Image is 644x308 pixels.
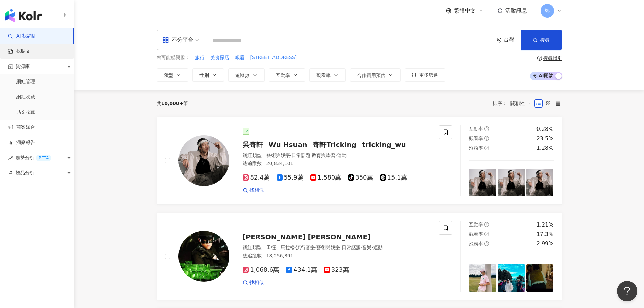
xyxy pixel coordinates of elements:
[243,141,263,149] span: 吳奇軒
[484,222,489,227] span: question-circle
[493,98,534,109] div: 排序：
[164,73,173,78] span: 類型
[243,266,280,274] span: 1,068.6萬
[536,125,554,133] div: 0.28%
[249,279,264,286] span: 找相似
[484,146,489,150] span: question-circle
[537,56,542,61] span: question-circle
[316,73,331,78] span: 觀看率
[484,232,489,236] span: question-circle
[162,37,169,43] span: appstore
[484,241,489,246] span: question-circle
[157,68,188,82] button: 類型
[16,94,35,100] a: 網紅收藏
[8,156,13,160] span: rise
[380,174,407,181] span: 15.1萬
[249,187,264,194] span: 找相似
[8,33,37,40] a: searchAI 找網紅
[469,264,496,292] img: post-image
[210,54,229,61] span: 美食探店
[178,231,229,282] img: KOL Avatar
[235,54,245,62] button: 峨眉
[504,37,521,43] div: 台灣
[8,124,35,131] a: 商案媒合
[162,34,193,45] div: 不分平台
[510,98,531,109] span: 關聯性
[195,54,205,62] button: 旅行
[36,155,51,161] div: BETA
[340,245,341,250] span: ·
[290,152,291,158] span: ·
[178,135,229,186] img: KOL Avatar
[16,165,34,181] span: 競品分析
[310,174,341,181] span: 1,580萬
[276,73,290,78] span: 互動率
[295,245,296,250] span: ·
[291,152,310,158] span: 日常話題
[617,281,637,301] iframe: Help Scout Beacon - Open
[324,266,349,274] span: 323萬
[8,48,30,55] a: 找貼文
[536,240,554,247] div: 2.99%
[316,245,340,250] span: 藝術與娛樂
[195,54,205,61] span: 旅行
[335,152,337,158] span: ·
[243,233,371,241] span: [PERSON_NAME] [PERSON_NAME]
[243,253,431,259] div: 總追蹤數 ： 18,256,891
[243,279,264,286] a: 找相似
[192,68,224,82] button: 性別
[235,73,249,78] span: 追蹤數
[536,144,554,152] div: 1.28%
[269,141,307,149] span: Wu Hsuan
[286,266,317,274] span: 434.1萬
[536,221,554,229] div: 1.21%
[243,187,264,194] a: 找相似
[243,174,270,181] span: 82.4萬
[228,68,265,82] button: 追蹤數
[157,101,188,106] div: 共 筆
[315,245,316,250] span: ·
[348,174,373,181] span: 350萬
[454,7,476,15] span: 繁體中文
[372,245,373,250] span: ·
[250,54,297,61] span: [STREET_ADDRESS]
[210,54,230,62] button: 美食探店
[266,152,290,158] span: 藝術與娛樂
[16,59,30,74] span: 資源庫
[536,231,554,238] div: 17.3%
[505,7,527,14] span: 活動訊息
[498,264,525,292] img: post-image
[484,126,489,131] span: question-circle
[543,55,562,61] div: 搜尋指引
[469,222,483,227] span: 互動率
[157,54,190,61] span: 您可能感興趣：
[161,101,184,106] span: 10,000+
[309,68,346,82] button: 觀看率
[350,68,401,82] button: 合作費用預估
[243,160,431,167] div: 總追蹤數 ： 20,834,101
[342,245,361,250] span: 日常話題
[373,245,383,250] span: 運動
[362,245,372,250] span: 音樂
[526,169,554,196] img: post-image
[296,245,315,250] span: 流行音樂
[5,9,42,22] img: logo
[16,78,35,85] a: 網紅管理
[266,245,295,250] span: 田徑、馬拉松
[536,135,554,142] div: 23.5%
[497,38,502,43] span: environment
[469,145,483,151] span: 漲粉率
[545,7,550,15] span: 鄭
[357,73,385,78] span: 合作費用預估
[521,30,562,50] button: 搜尋
[469,126,483,132] span: 互動率
[243,152,431,159] div: 網紅類型 ：
[540,37,550,43] span: 搜尋
[8,139,35,146] a: 洞察報告
[498,169,525,196] img: post-image
[310,152,312,158] span: ·
[419,72,438,78] span: 更多篩選
[277,174,304,181] span: 55.9萬
[362,141,406,149] span: tricking_wu
[157,213,562,300] a: KOL Avatar[PERSON_NAME] [PERSON_NAME]網紅類型：田徑、馬拉松·流行音樂·藝術與娛樂·日常話題·音樂·運動總追蹤數：18,256,8911,068.6萬434....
